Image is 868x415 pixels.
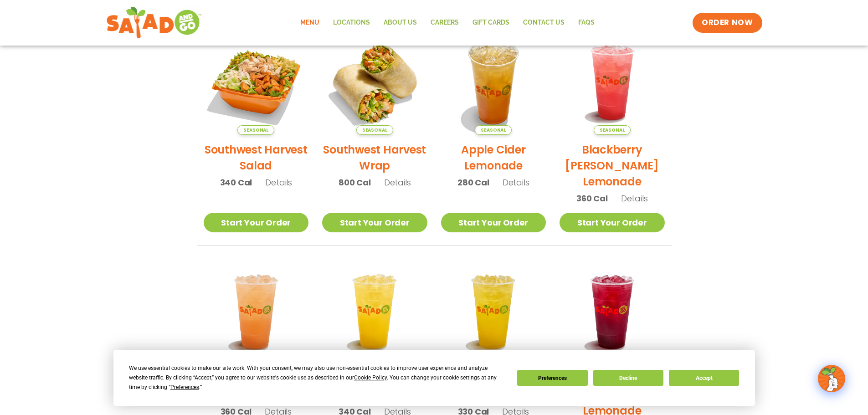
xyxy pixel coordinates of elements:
img: Product photo for Mango Grove Lemonade [441,259,546,364]
span: Details [621,193,648,204]
span: 340 Cal [220,176,252,189]
img: new-SAG-logo-768×292 [106,5,202,41]
img: Product photo for Blackberry Bramble Lemonade [560,30,665,135]
a: Start Your Order [322,213,427,232]
h2: Blackberry [PERSON_NAME] Lemonade [560,142,665,190]
a: Careers [424,12,466,33]
h2: Apple Cider Lemonade [441,142,546,174]
h2: Southwest Harvest Salad [204,142,309,174]
a: Start Your Order [560,213,665,232]
a: GIFT CARDS [466,12,516,33]
span: Details [384,177,411,188]
span: Cookie Policy [354,374,387,381]
span: 800 Cal [339,176,371,189]
img: Product photo for Sunkissed Yuzu Lemonade [322,259,427,364]
button: Accept [669,370,739,386]
div: Cookie Consent Prompt [113,350,755,406]
a: About Us [377,12,424,33]
span: Seasonal [594,125,631,135]
span: Details [503,177,529,188]
img: Product photo for Southwest Harvest Salad [204,30,309,135]
span: Preferences [170,384,199,390]
span: Seasonal [356,125,393,135]
a: Start Your Order [441,213,546,232]
button: Preferences [517,370,587,386]
span: Details [265,177,292,188]
span: Seasonal [475,125,512,135]
h2: Southwest Harvest Wrap [322,142,427,174]
span: 280 Cal [457,176,489,189]
img: Product photo for Southwest Harvest Wrap [322,30,427,135]
span: Seasonal [237,125,274,135]
img: wpChatIcon [819,366,844,391]
nav: Menu [293,12,601,33]
span: ORDER NOW [702,17,753,28]
button: Decline [593,370,663,386]
a: Start Your Order [204,213,309,232]
span: 360 Cal [576,192,608,205]
img: Product photo for Summer Stone Fruit Lemonade [204,259,309,364]
a: Menu [293,12,326,33]
a: Contact Us [516,12,571,33]
div: We use essential cookies to make our site work. With your consent, we may also use non-essential ... [129,364,506,392]
a: ORDER NOW [693,13,762,33]
img: Product photo for Black Cherry Orchard Lemonade [560,259,665,364]
a: Locations [326,12,377,33]
img: Product photo for Apple Cider Lemonade [441,30,546,135]
a: FAQs [571,12,601,33]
